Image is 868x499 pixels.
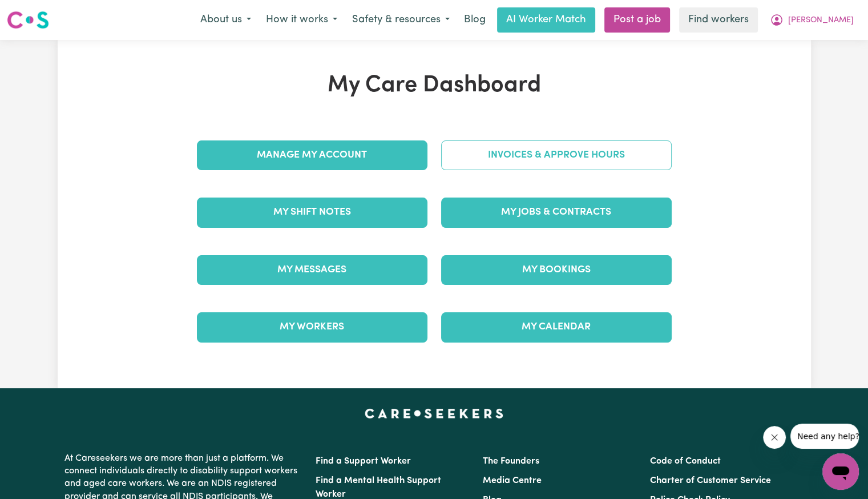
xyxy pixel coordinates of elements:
[762,8,861,32] button: My Account
[316,457,411,466] a: Find a Support Worker
[197,198,427,227] a: My Shift Notes
[441,312,672,342] a: My Calendar
[441,198,672,227] a: My Jobs & Contracts
[197,312,427,342] a: My Workers
[650,457,721,466] a: Code of Conduct
[497,7,595,33] a: AI Worker Match
[7,10,49,30] img: Careseekers logo
[483,476,542,485] a: Media Centre
[441,140,672,170] a: Invoices & Approve Hours
[650,476,771,485] a: Charter of Customer Service
[193,8,259,32] button: About us
[259,8,345,32] button: How it works
[7,7,49,33] a: Careseekers logo
[7,8,69,17] span: Need any help?
[763,426,786,449] iframe: Close message
[788,14,854,27] span: [PERSON_NAME]
[345,8,457,32] button: Safety & resources
[822,453,859,490] iframe: Button to launch messaging window
[483,457,539,466] a: The Founders
[197,255,427,285] a: My Messages
[365,409,503,418] a: Careseekers home page
[190,72,679,99] h1: My Care Dashboard
[679,7,758,33] a: Find workers
[316,476,441,499] a: Find a Mental Health Support Worker
[790,424,859,449] iframe: Message from company
[197,140,427,170] a: Manage My Account
[604,7,670,33] a: Post a job
[457,7,492,33] a: Blog
[441,255,672,285] a: My Bookings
